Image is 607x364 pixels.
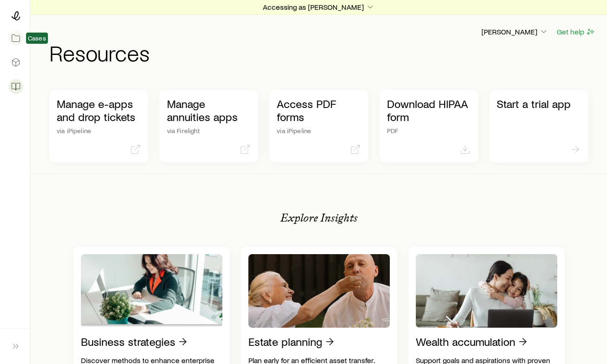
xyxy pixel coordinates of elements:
[167,127,251,135] p: via Firelight
[387,127,471,135] p: PDF
[248,254,390,328] img: Estate planning
[481,27,549,38] button: [PERSON_NAME]
[167,97,251,123] p: Manage annuities apps
[28,34,46,42] span: Cases
[81,254,222,328] img: Business strategies
[416,335,515,348] p: Wealth accumulation
[497,97,581,110] p: Start a trial app
[387,97,471,123] p: Download HIPAA form
[481,27,548,36] p: [PERSON_NAME]
[380,90,479,162] a: Download HIPAA formPDF
[263,2,375,12] p: Accessing as [PERSON_NAME]
[81,335,175,348] p: Business strategies
[277,127,361,135] p: via iPipeline
[57,127,141,135] p: via iPipeline
[57,97,141,123] p: Manage e-apps and drop tickets
[556,27,596,37] button: Get help
[277,97,361,123] p: Access PDF forms
[280,211,358,224] p: Explore Insights
[416,254,557,328] img: Wealth accumulation
[248,335,322,348] p: Estate planning
[49,41,596,64] h1: Resources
